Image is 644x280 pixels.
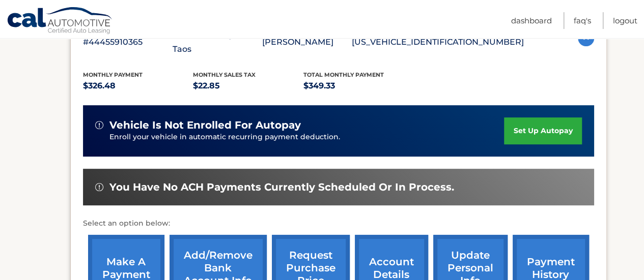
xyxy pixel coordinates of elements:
[511,12,552,29] a: Dashboard
[262,35,352,49] p: [PERSON_NAME]
[7,7,114,36] a: Cal Automotive
[193,79,303,93] p: $22.85
[193,71,256,78] span: Monthly sales Tax
[109,132,505,143] p: Enroll your vehicle in automatic recurring payment deduction.
[83,35,173,49] p: #44455910365
[303,71,384,78] span: Total Monthly Payment
[574,12,591,29] a: FAQ's
[613,12,637,29] a: Logout
[303,79,414,93] p: $349.33
[352,35,524,49] p: [US_VEHICLE_IDENTIFICATION_NUMBER]
[95,121,103,129] img: alert-white.svg
[83,79,193,93] p: $326.48
[504,117,581,144] a: set up autopay
[109,181,454,194] span: You have no ACH payments currently scheduled or in process.
[83,71,143,78] span: Monthly Payment
[109,119,301,132] span: vehicle is not enrolled for autopay
[173,28,262,56] p: 2025 Volkswagen Taos
[95,183,103,191] img: alert-white.svg
[83,217,594,230] p: Select an option below:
